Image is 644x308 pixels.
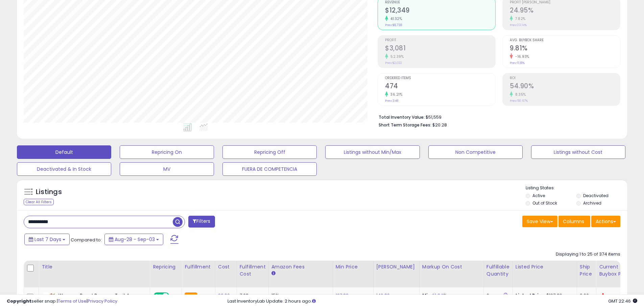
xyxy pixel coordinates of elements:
[385,44,495,53] h2: $3,081
[385,6,495,16] h2: $12,349
[17,162,111,176] button: Deactivated & In Stock
[385,82,495,91] h2: 474
[388,92,402,97] small: 36.21%
[385,39,495,42] span: Profit
[526,185,627,191] p: Listing States:
[486,263,510,278] div: Fulfillable Quantity
[419,261,483,287] th: The percentage added to the cost of goods (COGS) that forms the calculator for Min & Max prices.
[325,145,420,159] button: Listings without Min/Max
[228,298,637,305] div: Last InventoryLab Update: 2 hours ago.
[218,263,234,270] div: Cost
[510,39,620,42] span: Avg. Buybox Share
[510,82,620,91] h2: 54.90%
[185,263,212,270] div: Fulfillment
[120,162,214,176] button: MV
[432,122,447,128] span: $20.28
[379,122,431,128] b: Short Term Storage Fees:
[532,193,545,198] label: Active
[428,145,523,159] button: Non Competitive
[88,298,117,304] a: Privacy Policy
[7,298,31,304] strong: Copyright
[522,216,557,227] button: Save View
[385,76,495,80] span: Ordered Items
[513,54,529,59] small: -16.93%
[556,251,620,258] div: Displaying 1 to 25 of 374 items
[591,216,620,227] button: Actions
[17,145,111,159] button: Default
[385,61,402,65] small: Prev: $2,022
[608,298,637,304] span: 2025-09-11 22:46 GMT
[336,263,371,270] div: Min Price
[7,298,117,305] div: seller snap | |
[599,263,634,278] div: Current Buybox Price
[222,162,317,176] button: FUERA DE COMPETENCIA
[71,237,102,243] span: Compared to:
[222,145,317,159] button: Repricing Off
[580,263,593,278] div: Ship Price
[271,270,276,277] small: Amazon Fees.
[513,16,526,21] small: 7.82%
[583,193,609,198] label: Deactivated
[422,263,481,270] div: Markup on Cost
[513,92,526,97] small: 8.35%
[120,145,214,159] button: Repricing On
[510,76,620,80] span: ROI
[271,263,330,270] div: Amazon Fees
[379,114,425,120] b: Total Inventory Value:
[510,44,620,53] h2: 9.81%
[385,23,402,27] small: Prev: $8,738
[24,234,70,245] button: Last 7 Days
[510,1,620,4] span: Profit [PERSON_NAME]
[385,99,398,103] small: Prev: 348
[36,187,62,197] h5: Listings
[24,199,54,205] div: Clear All Filters
[532,200,557,206] label: Out of Stock
[531,145,625,159] button: Listings without Cost
[104,234,163,245] button: Aug-28 - Sep-03
[376,263,416,270] div: [PERSON_NAME]
[379,113,615,121] li: $51,559
[558,216,590,227] button: Columns
[563,218,584,225] span: Columns
[153,263,179,270] div: Repricing
[388,54,404,59] small: 52.39%
[115,236,155,243] span: Aug-28 - Sep-03
[385,1,495,4] span: Revenue
[510,61,525,65] small: Prev: 11.81%
[42,263,147,270] div: Title
[516,263,574,270] div: Listed Price
[240,263,266,278] div: Fulfillment Cost
[34,236,61,243] span: Last 7 Days
[510,23,527,27] small: Prev: 23.14%
[388,16,402,21] small: 41.32%
[58,298,87,304] a: Terms of Use
[583,200,601,206] label: Archived
[510,99,528,103] small: Prev: 50.67%
[188,216,215,228] button: Filters
[510,6,620,16] h2: 24.95%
